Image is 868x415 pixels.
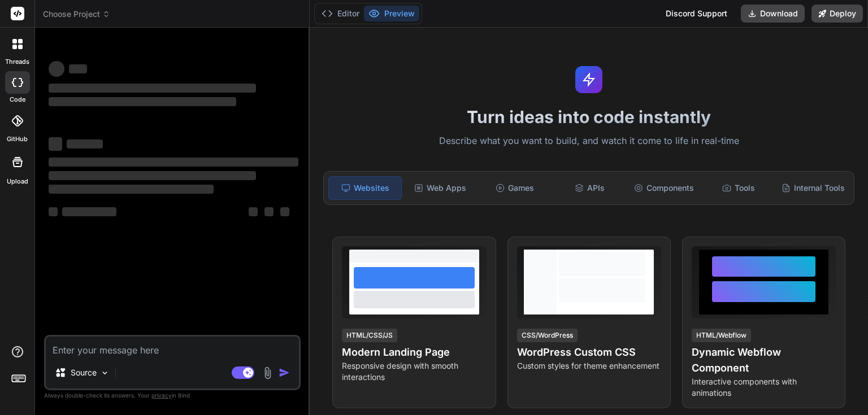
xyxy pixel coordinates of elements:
h4: Modern Landing Page [342,344,486,360]
span: ‌ [49,207,58,216]
img: icon [279,367,290,378]
span: ‌ [67,139,103,148]
span: ‌ [49,84,256,93]
span: ‌ [280,207,289,216]
div: Games [479,176,551,200]
button: Editor [317,6,364,21]
span: ‌ [49,61,64,77]
div: Discord Support [659,5,734,23]
span: ‌ [62,207,116,216]
p: Always double-check its answers. Your in Bind [44,390,301,401]
div: Internal Tools [777,176,849,200]
label: threads [5,57,29,67]
span: ‌ [249,207,258,216]
p: Describe what you want to build, and watch it come to life in real-time [316,134,861,148]
label: code [10,95,25,104]
h4: WordPress Custom CSS [517,344,661,360]
h4: Dynamic Webflow Component [692,344,836,376]
div: CSS/WordPress [517,329,578,342]
span: ‌ [69,64,87,73]
button: Deploy [811,5,863,23]
img: Pick Models [100,368,110,378]
div: Tools [702,176,775,200]
div: Websites [328,176,402,200]
p: Interactive components with animations [692,376,836,399]
span: Choose Project [43,8,110,20]
div: HTML/Webflow [692,329,751,342]
img: attachment [261,366,274,379]
label: Upload [7,177,28,186]
div: Components [628,176,700,200]
p: Source [71,367,97,378]
span: ‌ [49,171,256,180]
div: Web Apps [404,176,476,200]
p: Custom styles for theme enhancement [517,360,661,372]
span: ‌ [264,207,274,216]
div: APIs [553,176,626,200]
button: Download [741,5,805,23]
button: Preview [364,6,419,21]
span: privacy [151,392,172,399]
h1: Turn ideas into code instantly [316,107,861,127]
span: ‌ [49,137,62,151]
span: ‌ [49,185,214,194]
span: ‌ [49,97,236,106]
span: ‌ [49,158,298,167]
p: Responsive design with smooth interactions [342,360,486,383]
div: HTML/CSS/JS [342,329,397,342]
label: GitHub [7,134,28,144]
